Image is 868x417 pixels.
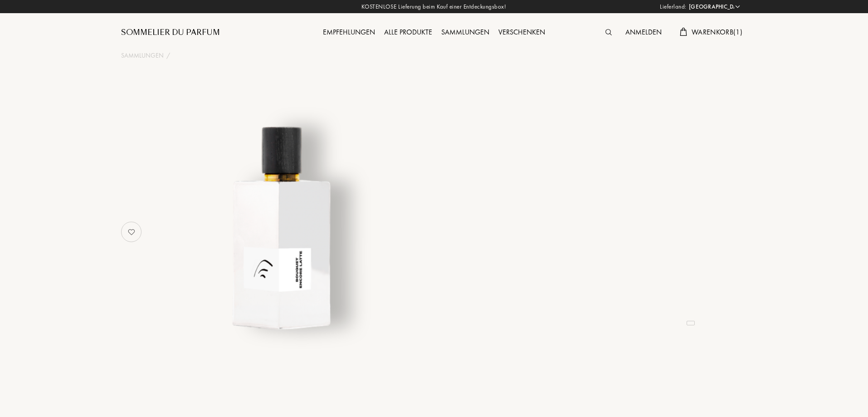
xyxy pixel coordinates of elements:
[437,27,494,37] a: Sammlungen
[122,223,141,241] img: no_like_p.png
[660,2,687,11] span: Lieferland:
[380,27,437,37] a: Alle Produkte
[166,115,390,340] img: undefined undefined
[318,27,380,39] div: Empfehlungen
[121,51,164,60] a: Sammlungen
[680,28,687,36] img: cart.svg
[494,27,550,39] div: Verschenken
[621,27,666,39] div: Anmelden
[166,51,170,60] div: /
[605,29,612,35] img: search_icn.svg
[494,27,550,37] a: Verschenken
[318,27,380,37] a: Empfehlungen
[380,27,437,39] div: Alle Produkte
[121,27,220,38] a: Sommelier du Parfum
[621,27,666,37] a: Anmelden
[437,27,494,39] div: Sammlungen
[692,27,742,37] span: Warenkorb ( 1 )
